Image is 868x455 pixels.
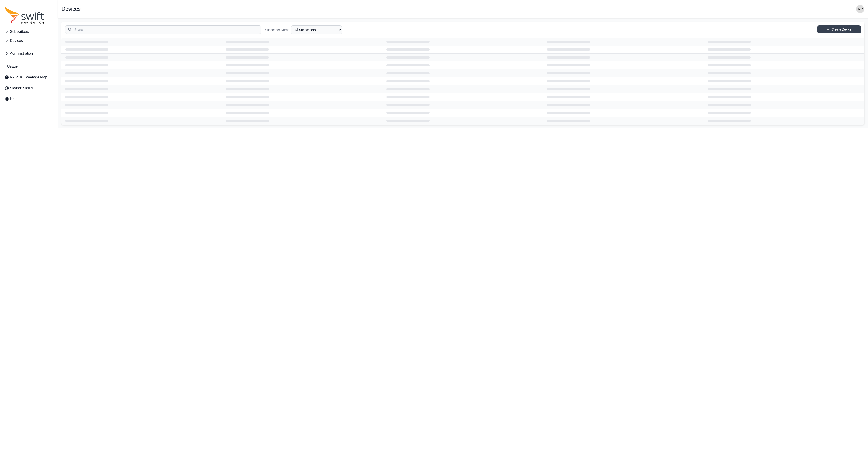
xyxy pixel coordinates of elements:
[3,94,55,104] a: Help
[856,5,864,13] img: user photo
[3,73,55,82] a: Nx RTK Coverage Map
[291,25,342,34] select: Subscriber
[10,85,33,91] span: Skylark Status
[3,36,55,45] button: Devices
[3,49,55,58] button: Administration
[61,6,81,12] h1: Devices
[10,29,29,34] span: Subscribers
[3,84,55,93] a: Skylark Status
[10,38,23,43] span: Devices
[7,64,18,69] span: Usage
[265,28,289,32] label: Subscriber Name
[65,25,261,34] input: Search
[3,62,55,71] a: Usage
[10,96,17,102] span: Help
[3,27,55,36] button: Subscribers
[10,51,33,56] span: Administration
[10,75,47,80] span: Nx RTK Coverage Map
[817,25,861,33] a: Create Device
